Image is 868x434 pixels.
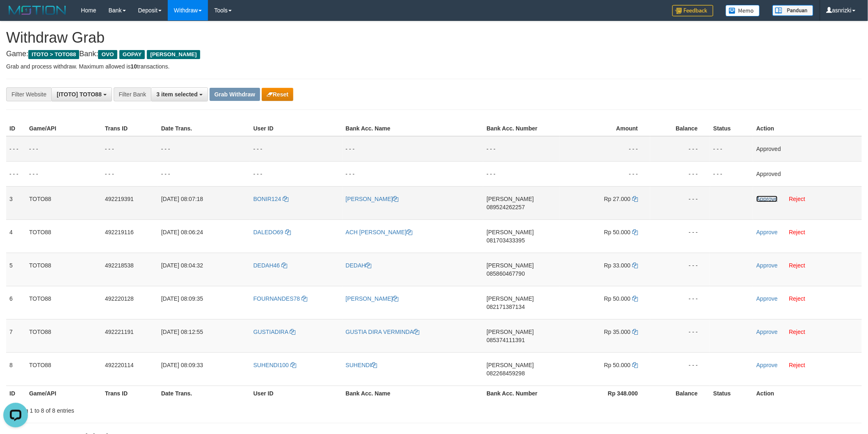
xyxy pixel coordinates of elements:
[632,262,638,269] a: Copy 33000 to clipboard
[6,319,26,352] td: 7
[26,352,102,386] td: TOTO88
[6,403,356,415] div: Showing 1 to 8 of 8 entries
[650,386,710,401] th: Balance
[487,229,534,235] span: [PERSON_NAME]
[250,386,343,401] th: User ID
[26,386,102,401] th: Game/API
[487,262,534,269] span: [PERSON_NAME]
[254,362,296,368] a: SUHENDI100
[753,136,862,162] td: Approved
[130,63,137,70] strong: 10
[789,295,805,302] a: Reject
[604,229,631,235] span: Rp 50.000
[650,219,710,253] td: - - -
[210,88,260,101] button: Grab Withdraw
[632,329,638,335] a: Copy 35000 to clipboard
[632,295,638,302] a: Copy 50000 to clipboard
[343,136,484,162] td: - - -
[650,136,710,162] td: - - -
[254,229,291,235] a: DALEDO69
[102,121,158,136] th: Trans ID
[6,87,51,101] div: Filter Website
[650,161,710,186] td: - - -
[254,295,300,302] span: FOURNANDES78
[343,386,484,401] th: Bank Acc. Name
[161,229,203,235] span: [DATE] 08:06:24
[487,329,534,335] span: [PERSON_NAME]
[161,262,203,269] span: [DATE] 08:04:32
[161,196,203,202] span: [DATE] 08:07:18
[487,370,525,377] span: Copy 082268459298 to clipboard
[254,196,281,202] span: BONIR124
[789,329,805,335] a: Reject
[672,5,713,16] img: Feedback.jpg
[98,50,117,59] span: OVO
[756,229,778,235] a: Approve
[487,270,525,277] span: Copy 085860467790 to clipboard
[158,161,250,186] td: - - -
[26,219,102,253] td: TOTO88
[789,196,805,202] a: Reject
[346,362,377,368] a: SUHENDI
[6,253,26,286] td: 5
[487,337,525,343] span: Copy 085374111391 to clipboard
[483,161,560,186] td: - - -
[632,229,638,235] a: Copy 50000 to clipboard
[102,136,158,162] td: - - -
[158,386,250,401] th: Date Trans.
[250,161,343,186] td: - - -
[6,352,26,386] td: 8
[26,186,102,219] td: TOTO88
[6,386,26,401] th: ID
[726,5,760,16] img: Button%20Memo.svg
[161,295,203,302] span: [DATE] 08:09:35
[756,295,778,302] a: Approve
[710,136,753,162] td: - - -
[632,196,638,202] a: Copy 27000 to clipboard
[6,62,862,71] p: Grab and process withdraw. Maximum allowed is transactions.
[147,50,200,59] span: [PERSON_NAME]
[650,121,710,136] th: Balance
[650,286,710,319] td: - - -
[26,286,102,319] td: TOTO88
[6,186,26,219] td: 3
[105,329,134,335] span: 492221191
[26,136,102,162] td: - - -
[560,161,650,186] td: - - -
[346,329,420,335] a: GUSTIA DIRA VERMINDA
[710,386,753,401] th: Status
[6,30,862,46] h1: Withdraw Grab
[753,121,862,136] th: Action
[6,286,26,319] td: 6
[343,161,484,186] td: - - -
[346,196,399,202] a: [PERSON_NAME]
[262,88,293,101] button: Reset
[26,161,102,186] td: - - -
[560,121,650,136] th: Amount
[753,386,862,401] th: Action
[756,262,778,269] a: Approve
[604,262,631,269] span: Rp 33.000
[756,196,778,202] a: Approve
[105,362,134,368] span: 492220114
[650,253,710,286] td: - - -
[102,386,158,401] th: Trans ID
[6,4,69,16] img: MOTION_logo.png
[105,295,134,302] span: 492220128
[789,362,805,368] a: Reject
[250,136,343,162] td: - - -
[346,229,413,235] a: ACH [PERSON_NAME]
[710,121,753,136] th: Status
[604,295,631,302] span: Rp 50.000
[254,229,283,235] span: DALEDO69
[756,362,778,368] a: Approve
[487,362,534,368] span: [PERSON_NAME]
[161,362,203,368] span: [DATE] 08:09:33
[487,237,525,244] span: Copy 081703433395 to clipboard
[151,87,208,101] button: 3 item selected
[604,196,631,202] span: Rp 27.000
[6,50,862,58] h4: Game: Bank:
[156,91,197,98] span: 3 item selected
[753,161,862,186] td: Approved
[483,386,560,401] th: Bank Acc. Number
